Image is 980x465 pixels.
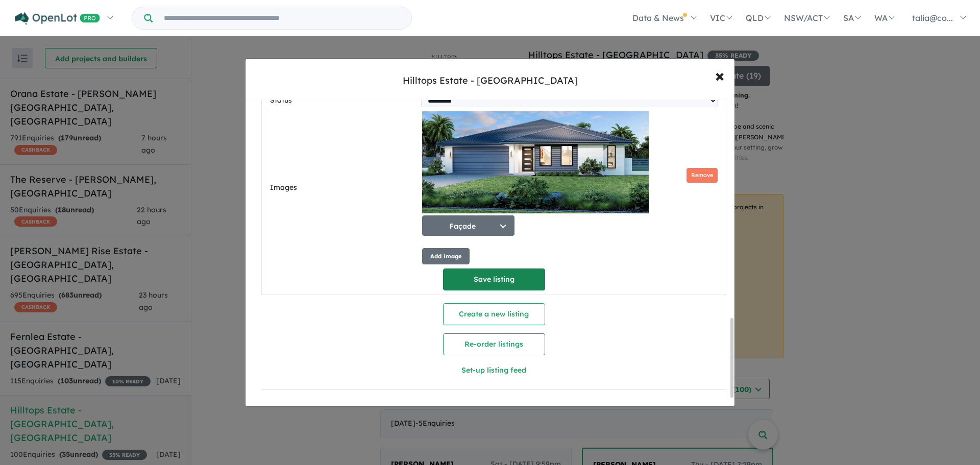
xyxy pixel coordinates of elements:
button: Remove [687,168,718,183]
input: Try estate name, suburb, builder or developer [155,7,409,29]
button: Re-order listings [443,333,545,355]
button: Save listing [443,268,545,290]
label: Images [270,182,418,194]
button: Add image [422,248,470,265]
button: Set-up listing feed [378,359,610,381]
div: Hilltops Estate - [GEOGRAPHIC_DATA] [403,74,578,87]
button: Façade [422,215,514,236]
label: Status [270,94,417,107]
span: talia@co... [912,13,953,23]
img: i+iMKZ2vXKSbwAAAABJRU5ErkJggg== [422,111,649,213]
span: × [715,64,724,86]
button: Create a new listing [443,303,545,325]
img: Openlot PRO Logo White [15,12,100,25]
